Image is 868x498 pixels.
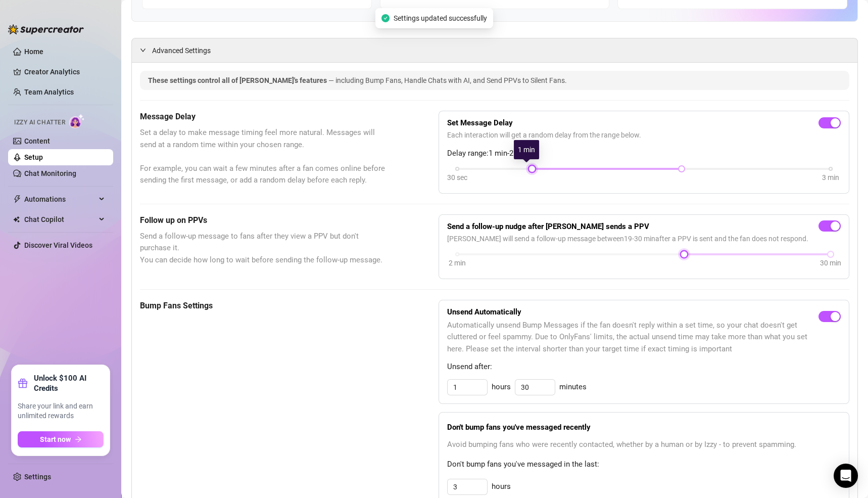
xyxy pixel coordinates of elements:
[40,435,71,443] span: Start now
[140,47,146,53] span: expanded
[447,222,649,231] strong: Send a follow-up nudge after [PERSON_NAME] sends a PPV
[8,24,84,34] img: logo-BBDzfeDw.svg
[447,118,513,127] strong: Set Message Delay
[822,172,839,183] div: 3 min
[447,361,841,373] span: Unsend after:
[447,320,818,355] span: Automatically unsend Bump Messages if the fan doesn't reply within a set time, so your chat doesn...
[24,473,51,481] a: Settings
[148,76,328,84] span: These settings control all of [PERSON_NAME]'s features
[559,381,587,393] span: minutes
[18,401,104,421] span: Share your link and earn unlimited rewards
[514,140,539,159] div: 1 min
[14,118,65,127] span: Izzy AI Chatter
[834,464,858,488] div: Open Intercom Messenger
[447,172,467,183] div: 30 sec
[24,191,96,207] span: Automations
[24,137,50,145] a: Content
[447,439,841,451] span: Avoid bumping fans who were recently contacted, whether by a human or by Izzy - to prevent spamming.
[18,431,104,447] button: Start nowarrow-right
[24,153,43,161] a: Setup
[140,214,388,227] h5: Follow up on PPVs
[69,114,85,128] img: AI Chatter
[447,459,841,471] span: Don't bump fans you've messaged in the last:
[13,216,20,223] img: Chat Copilot
[24,48,43,56] a: Home
[140,127,388,187] span: Set a delay to make message timing feel more natural. Messages will send at a random time within ...
[447,148,841,160] span: Delay range: 1 min - 2 min
[34,373,104,393] strong: Unlock $100 AI Credits
[447,129,841,141] span: Each interaction will get a random delay from the range below.
[447,233,841,244] span: [PERSON_NAME] will send a follow-up message between 19 - 30 min after a PPV is sent and the fan d...
[75,436,82,443] span: arrow-right
[140,44,152,56] div: expanded
[381,14,390,22] span: check-circle
[18,378,28,388] span: gift
[820,257,841,268] div: 30 min
[447,423,591,432] strong: Don't bump fans you've messaged recently
[492,381,511,393] span: hours
[24,241,92,249] a: Discover Viral Videos
[140,300,388,312] h5: Bump Fans Settings
[449,257,466,268] div: 2 min
[394,13,487,24] span: Settings updated successfully
[24,64,105,80] a: Creator Analytics
[140,231,388,266] span: Send a follow-up message to fans after they view a PPV but don't purchase it. You can decide how ...
[140,111,388,123] h5: Message Delay
[13,195,21,203] span: thunderbolt
[152,45,211,56] span: Advanced Settings
[492,481,511,493] span: hours
[24,88,74,96] a: Team Analytics
[24,211,96,228] span: Chat Copilot
[24,169,76,177] a: Chat Monitoring
[447,307,521,316] strong: Unsend Automatically
[328,76,567,84] span: — including Bump Fans, Handle Chats with AI, and Send PPVs to Silent Fans.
